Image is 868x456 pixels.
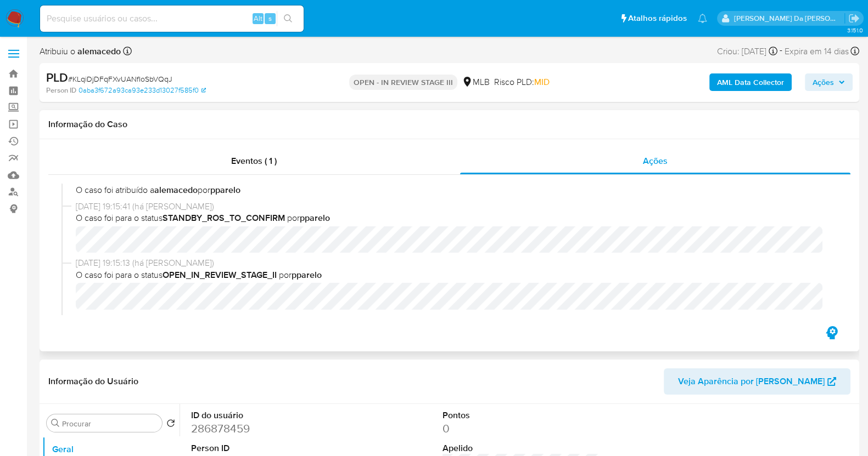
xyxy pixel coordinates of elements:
span: O caso foi para o status por [76,269,833,281]
span: [DATE] 19:15:13 (há [PERSON_NAME]) [76,314,833,326]
span: Expira em 14 dias [785,45,849,58]
h1: Informação do Caso [48,119,850,130]
span: MID [534,76,550,88]
b: PLD [46,69,68,86]
button: AML Data Collector [709,73,792,91]
span: Atribuiu o [40,45,121,58]
span: O caso foi para o status por [76,212,833,224]
span: s [268,13,272,24]
dt: Person ID [191,442,348,454]
b: alemacedo [75,45,121,58]
dt: Pontos [443,409,600,421]
div: MLB [462,76,490,88]
a: Sair [848,13,860,24]
span: [DATE] 19:15:41 (há [PERSON_NAME]) [76,201,833,213]
p: patricia.varelo@mercadopago.com.br [734,13,845,24]
b: AML Data Collector [717,73,784,91]
b: pparelo [210,184,240,196]
dd: 0 [443,421,600,436]
b: pparelo [300,212,330,224]
b: Person ID [46,86,76,95]
span: O caso foi atribuído a por [76,184,833,196]
dt: Apelido [443,442,600,454]
span: Ações [643,155,668,167]
div: Criou: [DATE] [717,44,777,59]
button: Procurar [51,419,60,428]
h1: Informação do Usuário [48,376,138,387]
button: Retornar ao pedido padrão [166,419,175,431]
span: # KLqiDjDFqFXvUANfIoSbVQqJ [68,73,172,84]
dd: 286878459 [191,421,348,436]
dt: ID do usuário [191,409,348,421]
a: 0aba3f672a93ca93e233d13027f585f0 [79,86,206,95]
b: alemacedo [154,184,198,196]
b: pparelo [292,269,322,281]
span: - [780,44,782,59]
button: Veja Aparência por [PERSON_NAME] [664,368,850,395]
span: Ações [813,73,834,91]
button: search-icon [277,11,299,26]
b: OPEN_IN_REVIEW_STAGE_II [163,269,277,281]
span: Alt [254,13,262,24]
span: Risco PLD: [494,76,550,88]
input: Procurar [62,419,158,429]
b: STANDBY_ROS_TO_CONFIRM [163,212,285,224]
p: OPEN - IN REVIEW STAGE III [349,75,457,90]
span: Eventos ( 1 ) [231,155,277,167]
span: [DATE] 19:15:13 (há [PERSON_NAME]) [76,257,833,269]
span: Veja Aparência por [PERSON_NAME] [678,368,825,395]
span: Atalhos rápidos [628,13,687,24]
input: Pesquise usuários ou casos... [40,12,304,26]
a: Notificações [698,14,707,23]
button: Ações [805,73,853,91]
